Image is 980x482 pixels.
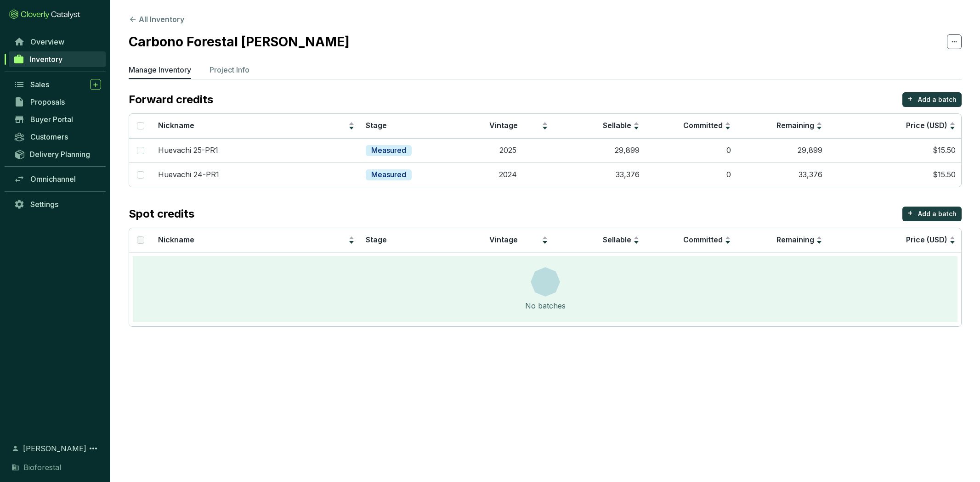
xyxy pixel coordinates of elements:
span: Nickname [158,121,194,130]
button: +Add a batch [902,92,962,107]
td: 0 [645,163,736,187]
p: + [907,207,913,219]
p: Measured [371,170,406,180]
span: Stage [366,235,387,244]
span: Remaining [776,121,814,130]
a: Overview [9,34,106,50]
p: Measured [371,146,406,156]
span: Inventory [30,55,62,64]
td: $15.50 [828,138,961,163]
td: 33,376 [554,163,645,187]
span: Sellable [603,235,631,244]
a: Customers [9,129,106,145]
p: Spot credits [129,207,194,221]
span: Settings [30,200,58,209]
span: Vintage [489,235,518,244]
td: 2024 [462,163,553,187]
p: Huevachi 25-PR1 [158,146,218,156]
a: Proposals [9,94,106,110]
span: Vintage [489,121,518,130]
td: 2025 [462,138,553,163]
a: Inventory [9,51,106,67]
td: $15.50 [828,163,961,187]
td: 0 [645,138,736,163]
button: All Inventory [129,14,184,25]
p: Huevachi 24-PR1 [158,170,219,180]
p: Add a batch [918,95,957,104]
span: Proposals [30,97,65,106]
span: Sales [30,80,49,89]
span: Bioforestal [23,462,61,473]
span: [PERSON_NAME] [23,443,86,454]
th: Stage [360,114,462,138]
span: Sellable [603,121,631,130]
td: 29,899 [736,138,828,163]
p: Add a batch [918,209,957,219]
span: Customers [30,132,68,141]
p: Manage Inventory [129,64,191,75]
a: Delivery Planning [9,146,106,162]
span: Overview [30,37,64,46]
a: Settings [9,196,106,212]
h2: Carbono Forestal [PERSON_NAME] [129,32,350,51]
p: Project Info [210,64,249,75]
span: Remaining [776,235,814,244]
th: Stage [360,228,462,252]
button: +Add a batch [902,207,962,221]
p: + [907,92,913,105]
span: Stage [366,121,387,130]
span: Nickname [158,235,194,244]
span: Delivery Planning [30,150,90,159]
span: Committed [683,121,723,130]
p: Forward credits [129,92,213,107]
td: 29,899 [554,138,645,163]
div: No batches [525,300,566,311]
a: Omnichannel [9,171,106,187]
span: Buyer Portal [30,115,73,124]
td: 33,376 [736,163,828,187]
span: Committed [683,235,723,244]
span: Price (USD) [906,121,947,130]
span: Omnichannel [30,174,76,184]
a: Sales [9,77,106,92]
a: Buyer Portal [9,112,106,127]
span: Price (USD) [906,235,947,244]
